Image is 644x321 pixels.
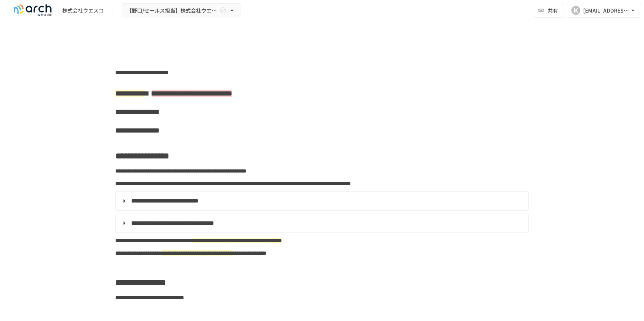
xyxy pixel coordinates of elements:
[583,6,629,15] div: [EMAIL_ADDRESS][DOMAIN_NAME]
[122,3,240,18] button: 【野口/セールス担当】株式会社ウエスコ様_初期設定サポート
[62,7,104,14] div: 株式会社ウエスコ
[9,4,56,16] img: logo-default@2x-9cf2c760.svg
[548,6,558,14] span: 共有
[571,6,580,15] div: K
[533,3,564,18] button: 共有
[567,3,641,18] button: K[EMAIL_ADDRESS][DOMAIN_NAME]
[127,6,218,15] span: 【野口/セールス担当】株式会社ウエスコ様_初期設定サポート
